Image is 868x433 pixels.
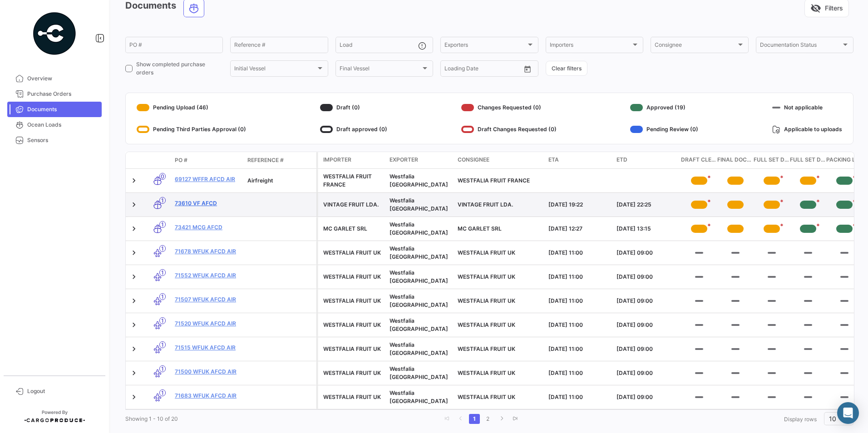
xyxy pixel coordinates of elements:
div: Westfalia [GEOGRAPHIC_DATA] [390,269,450,285]
a: Expand/Collapse Row [129,393,138,402]
span: Importer [323,156,351,164]
div: WESTFALIA FRUIT UK [323,297,382,305]
span: WESTFALIA FRUIT UK [458,345,515,352]
div: [DATE] 11:00 [548,321,609,329]
div: Westfalia [GEOGRAPHIC_DATA] [390,389,450,405]
a: Expand/Collapse Row [129,176,138,185]
div: Westfalia [GEOGRAPHIC_DATA] [390,197,450,213]
span: WESTFALIA FRUIT UK [458,249,515,256]
span: Purchase Orders [27,90,98,98]
span: WESTFALIA FRUIT UK [458,273,515,280]
div: MC GARLET SRL [323,225,382,233]
datatable-header-cell: Full Set Docs WFZA Finals [790,152,826,168]
span: Show completed purchase orders [136,60,223,77]
div: Westfalia [GEOGRAPHIC_DATA] [390,221,450,237]
span: 1 [159,293,166,300]
div: WESTFALIA FRUIT UK [323,345,382,353]
datatable-header-cell: ETA [545,152,613,168]
a: Documents [7,102,102,117]
span: 1 [159,365,166,372]
span: Draft Clearing Document [681,156,717,165]
a: go to previous page [455,414,466,424]
div: Westfalia [GEOGRAPHIC_DATA] [390,245,450,261]
div: [DATE] 09:00 [616,369,677,377]
a: 73421 MCG AFCD [175,223,240,231]
a: 69127 WFFR AFCD AIR [175,175,240,183]
datatable-header-cell: Exporter [386,152,454,168]
button: Open calendar [521,62,534,76]
span: Consignee [655,43,736,49]
span: 10 [829,415,836,423]
a: go to last page [510,414,521,424]
span: WESTFALIA FRUIT FRANCE [458,177,530,184]
span: Documentation Status [760,43,841,49]
datatable-header-cell: Final Documents [717,152,754,168]
div: [DATE] 11:00 [548,345,609,353]
a: go to next page [496,414,507,424]
a: Expand/Collapse Row [129,344,138,354]
div: Changes Requested (0) [461,100,557,115]
div: Westfalia [GEOGRAPHIC_DATA] [390,317,450,333]
a: 73610 VF AFCD [175,199,240,207]
span: WESTFALIA FRUIT UK [458,297,515,304]
div: Westfalia [GEOGRAPHIC_DATA] [390,341,450,357]
a: 2 [483,414,493,424]
span: 1 [159,317,166,324]
datatable-header-cell: Draft Clearing Document [681,152,717,168]
input: From [444,67,457,73]
a: Overview [7,71,102,86]
div: [DATE] 13:15 [616,225,677,233]
div: [DATE] 09:00 [616,345,677,353]
a: 71507 WFUK AFCD AIR [175,295,240,304]
datatable-header-cell: Reference # [244,153,316,168]
div: Pending Third Parties Approval (0) [137,122,246,137]
div: [DATE] 11:00 [548,369,609,377]
div: Pending Review (0) [630,122,698,137]
a: Purchase Orders [7,86,102,102]
datatable-header-cell: Packing List [826,152,863,168]
li: page 1 [468,411,481,427]
div: Applicable to uploads [772,122,842,137]
a: go to first page [442,414,453,424]
div: [DATE] 11:00 [548,273,609,281]
span: 1 [159,389,166,396]
div: Not applicable [772,100,842,115]
datatable-header-cell: Full Set Docs WFZA [754,152,790,168]
a: Sensors [7,133,102,148]
div: [DATE] 11:00 [548,249,609,257]
a: 71520 WFUK AFCD AIR [175,320,240,328]
span: Consignee [458,156,489,164]
span: ETD [616,156,627,164]
span: Packing List [826,156,863,165]
div: [DATE] 09:00 [616,321,677,329]
datatable-header-cell: Importer [318,152,386,168]
a: 71678 WFUK AFCD AIR [175,247,240,256]
span: VINTAGE FRUIT LDA. [458,201,513,208]
input: To [464,67,500,73]
a: Expand/Collapse Row [129,272,138,281]
div: WESTFALIA FRUIT UK [323,393,382,401]
datatable-header-cell: Consignee [454,152,545,168]
div: [DATE] 09:00 [616,249,677,257]
a: Expand/Collapse Row [129,320,138,330]
a: Expand/Collapse Row [129,200,138,209]
button: Clear filters [546,61,587,76]
datatable-header-cell: ETD [613,152,681,168]
div: WESTFALIA FRUIT FRANCE [323,172,382,189]
div: Draft approved (0) [320,122,387,137]
span: ETA [548,156,559,164]
span: Exporter [390,156,418,164]
span: 1 [159,245,166,252]
span: Full Set Docs WFZA Finals [790,156,826,165]
div: Draft Changes Requested (0) [461,122,557,137]
span: WESTFALIA FRUIT UK [458,369,515,376]
a: Expand/Collapse Row [129,369,138,378]
span: visibility_off [810,3,821,14]
span: Showing 1 - 10 of 20 [125,415,178,422]
span: Reference # [247,156,284,164]
a: 71500 WFUK AFCD AIR [175,368,240,376]
a: Ocean Loads [7,117,102,133]
span: Logout [27,387,98,395]
span: 1 [159,197,166,204]
a: 71552 WFUK AFCD AIR [175,271,240,280]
